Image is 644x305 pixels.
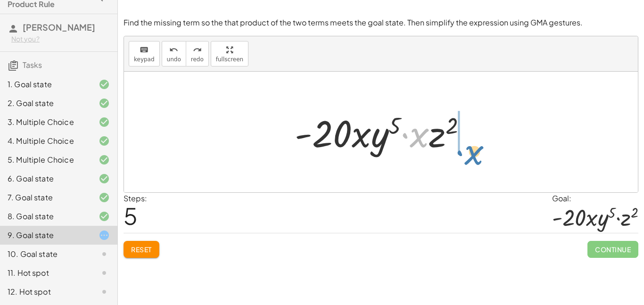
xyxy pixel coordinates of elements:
[99,154,110,165] i: Task finished and correct.
[131,245,152,254] span: Reset
[211,41,248,66] button: fullscreen
[99,267,110,279] i: Task not started.
[8,192,83,203] div: 7. Goal state
[23,22,95,33] span: [PERSON_NAME]
[99,230,110,241] i: Task started.
[99,248,110,260] i: Task not started.
[186,41,209,66] button: redoredo
[99,135,110,147] i: Task finished and correct.
[191,56,204,63] span: redo
[140,44,149,56] i: keyboard
[124,201,138,230] span: 5
[8,248,83,260] div: 10. Goal state
[8,267,83,279] div: 11. Hot spot
[8,211,83,222] div: 8. Goal state
[8,230,83,241] div: 9. Goal state
[124,241,159,258] button: Reset
[552,193,638,204] div: Goal:
[8,173,83,184] div: 6. Goal state
[99,192,110,203] i: Task finished and correct.
[129,41,160,66] button: keyboardkeypad
[8,98,83,109] div: 2. Goal state
[8,135,83,147] div: 4. Multiple Choice
[169,44,178,56] i: undo
[193,44,202,56] i: redo
[23,60,42,70] span: Tasks
[99,286,110,297] i: Task not started.
[124,193,147,203] label: Steps:
[99,79,110,90] i: Task finished and correct.
[99,98,110,109] i: Task finished and correct.
[124,17,638,28] p: Find the missing term so the that product of the two terms meets the goal state. Then simplify th...
[8,79,83,90] div: 1. Goal state
[8,286,83,297] div: 12. Hot spot
[99,173,110,184] i: Task finished and correct.
[99,211,110,222] i: Task finished and correct.
[216,56,243,63] span: fullscreen
[11,34,110,44] div: Not you?
[8,116,83,128] div: 3. Multiple Choice
[167,56,181,63] span: undo
[99,116,110,128] i: Task finished and correct.
[162,41,186,66] button: undoundo
[8,154,83,165] div: 5. Multiple Choice
[134,56,155,63] span: keypad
